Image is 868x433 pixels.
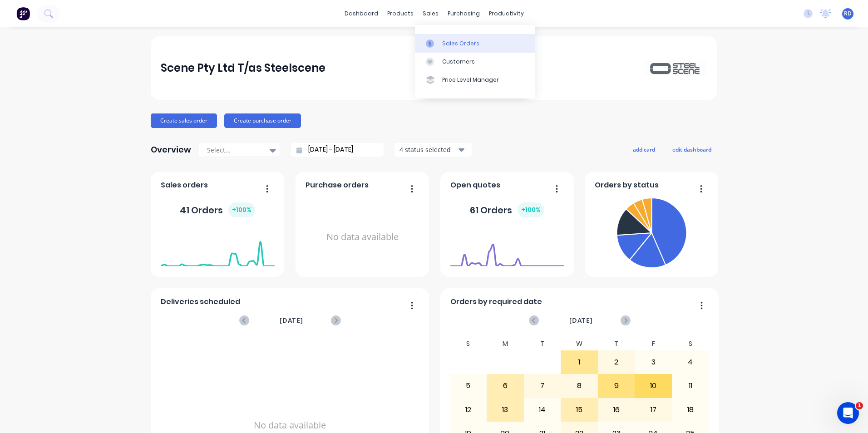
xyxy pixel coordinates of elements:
div: 10 [635,374,671,397]
a: Sales Orders [415,34,535,52]
div: productivity [484,7,528,20]
span: Open quotes [450,180,500,191]
span: Purchase orders [306,180,369,191]
a: dashboard [340,7,383,20]
div: 4 [672,351,709,374]
div: T [598,337,635,350]
div: 2 [598,351,635,374]
iframe: Intercom live chat [837,402,859,424]
div: F [635,337,672,350]
div: 7 [524,374,561,397]
div: 18 [672,399,709,421]
div: 8 [561,374,597,397]
div: S [672,337,709,350]
div: T [524,337,561,350]
div: Customers [442,58,475,66]
div: purchasing [443,7,484,20]
div: Scene Pty Ltd T/as Steelscene [161,59,325,77]
button: add card [627,143,661,155]
div: 41 Orders [180,202,255,217]
div: 4 status selected [399,145,457,154]
div: M [487,337,524,350]
div: 1 [561,351,597,374]
div: products [383,7,418,20]
span: [DATE] [280,315,303,325]
div: 17 [635,399,671,421]
span: Deliveries scheduled [161,296,240,307]
button: edit dashboard [666,143,717,155]
span: RD [844,10,852,18]
img: Factory [16,7,30,20]
img: Scene Pty Ltd T/as Steelscene [644,60,707,76]
span: Orders by status [595,180,659,191]
a: Customers [415,53,535,71]
div: 16 [598,399,635,421]
div: + 100 % [228,202,255,217]
div: 3 [635,351,671,374]
div: S [450,337,487,350]
div: + 100 % [518,202,544,217]
div: 6 [487,374,523,397]
div: Sales Orders [442,39,479,48]
a: Price Level Manager [415,71,535,89]
button: Create purchase order [224,113,301,128]
div: Overview [151,141,191,159]
span: [DATE] [569,315,593,325]
div: 13 [487,399,523,421]
div: 12 [450,399,487,421]
div: W [561,337,598,350]
div: 61 Orders [470,202,544,217]
span: Orders by required date [450,296,542,307]
div: 14 [524,399,561,421]
span: 1 [856,402,863,409]
div: 11 [672,374,709,397]
div: 5 [450,374,487,397]
div: No data available [306,194,419,280]
div: sales [418,7,443,20]
div: 15 [561,399,597,421]
div: 9 [598,374,635,397]
button: Create sales order [151,113,217,128]
div: Price Level Manager [442,76,499,84]
button: 4 status selected [395,143,472,157]
span: Sales orders [161,180,208,191]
